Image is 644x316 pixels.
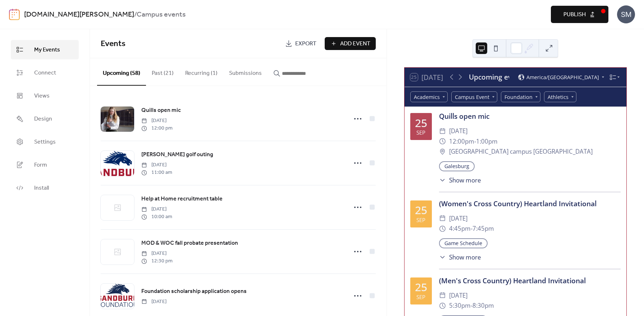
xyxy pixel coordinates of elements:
[439,213,446,224] div: ​
[471,224,472,234] span: -
[449,290,467,301] span: [DATE]
[141,150,213,159] span: [PERSON_NAME] golf outing
[97,58,146,86] button: Upcoming (58)
[223,58,268,85] button: Submissions
[439,146,446,157] div: ​
[141,117,173,125] span: [DATE]
[11,132,79,152] a: Settings
[11,178,79,198] a: Install
[141,150,213,159] a: [PERSON_NAME] golf outing
[415,118,427,128] div: 25
[551,6,608,23] button: Publish
[11,155,79,175] a: Form
[439,111,621,122] div: Quills open mic
[449,253,481,262] span: Show more
[34,115,52,123] span: Design
[469,72,509,82] div: Upcoming events
[141,239,238,248] span: MOD & WOC fall probate presentation
[526,75,599,80] span: America/[GEOGRAPHIC_DATA]
[141,298,166,306] span: [DATE]
[134,8,137,22] b: /
[449,136,474,147] span: 12:00pm
[141,239,238,248] a: MOD & WOC fall probate presentation
[34,92,50,100] span: Views
[146,58,179,85] button: Past (21)
[415,282,427,293] div: 25
[439,126,446,136] div: ​
[34,69,56,77] span: Connect
[449,213,467,224] span: [DATE]
[11,86,79,105] a: Views
[439,224,446,234] div: ​
[439,136,446,147] div: ​
[439,176,446,185] div: ​
[472,224,494,234] span: 7:45pm
[141,250,173,257] span: [DATE]
[11,109,79,128] a: Design
[141,195,223,203] span: Help at Home recruitment table
[141,169,172,176] span: 11:00 am
[340,40,370,48] span: Add Event
[439,301,446,311] div: ​
[24,8,134,22] a: [DOMAIN_NAME][PERSON_NAME]
[141,194,223,204] a: Help at Home recruitment table
[449,126,467,136] span: [DATE]
[141,257,173,265] span: 12:30 pm
[11,63,79,82] a: Connect
[439,253,446,262] div: ​
[34,161,47,170] span: Form
[563,10,586,19] span: Publish
[11,40,79,59] a: My Events
[295,40,316,48] span: Export
[141,206,172,213] span: [DATE]
[439,176,481,185] button: ​Show more
[439,253,481,262] button: ​Show more
[34,46,60,54] span: My Events
[439,276,621,286] div: (Men's Cross Country) Heartland Invitational
[34,184,49,193] span: Install
[141,106,181,115] a: Quills open mic
[449,301,471,311] span: 5:30pm
[617,5,635,23] div: SM
[439,199,621,209] div: (Women's Cross Country) Heartland Invitational
[449,224,471,234] span: 4:45pm
[472,301,494,311] span: 8:30pm
[141,161,172,169] span: [DATE]
[471,301,472,311] span: -
[449,176,481,185] span: Show more
[179,58,223,85] button: Recurring (1)
[415,205,427,216] div: 25
[34,138,56,146] span: Settings
[280,37,322,50] a: Export
[416,217,425,223] div: Sep
[9,9,20,20] img: logo
[141,106,181,115] span: Quills open mic
[449,146,593,157] span: [GEOGRAPHIC_DATA] campus [GEOGRAPHIC_DATA]
[476,136,498,147] span: 1:00pm
[141,213,172,221] span: 10:00 am
[416,130,425,135] div: Sep
[101,36,125,52] span: Events
[141,125,173,132] span: 12:00 pm
[137,8,186,22] b: Campus events
[141,287,247,296] a: Foundation scholarship application opens
[474,136,476,147] span: -
[325,37,376,50] button: Add Event
[141,287,247,296] span: Foundation scholarship application opens
[439,290,446,301] div: ​
[416,294,425,300] div: Sep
